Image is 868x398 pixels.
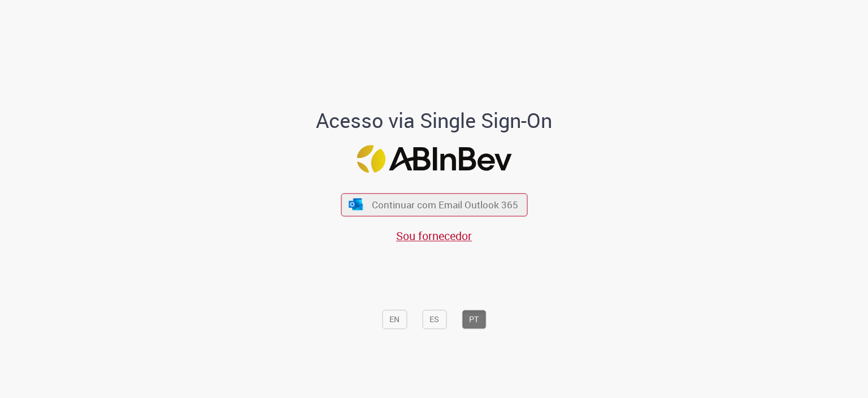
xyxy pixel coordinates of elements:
[462,310,486,329] button: PT
[348,198,364,210] img: ícone Azure/Microsoft 360
[422,310,446,329] button: ES
[277,109,591,132] h1: Acesso via Single Sign-On
[372,198,518,211] span: Continuar com Email Outlook 365
[396,228,472,243] a: Sou fornecedor
[341,193,527,216] button: ícone Azure/Microsoft 360 Continuar com Email Outlook 365
[357,145,511,173] img: Logo ABInBev
[382,310,407,329] button: EN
